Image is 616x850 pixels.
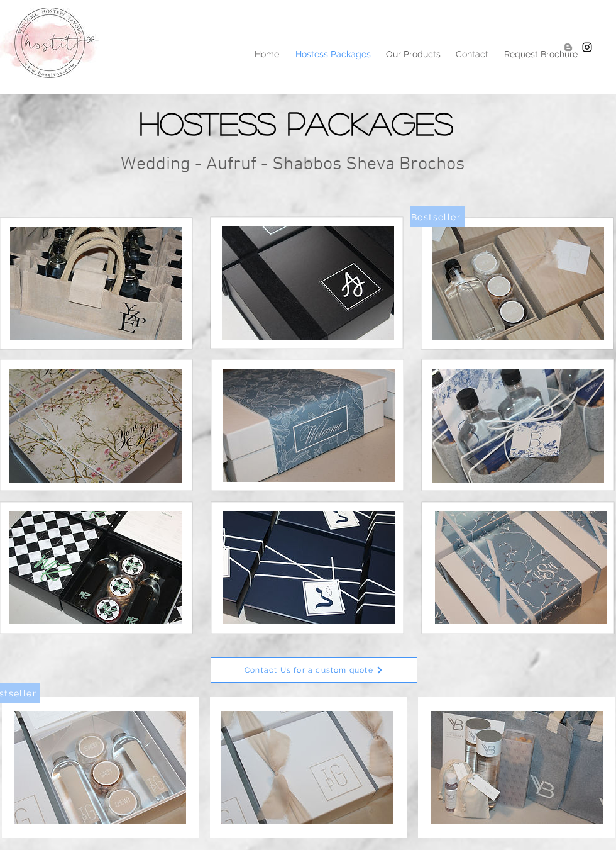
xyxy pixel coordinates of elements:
[10,227,182,340] img: IMG_0565.JPG
[410,206,465,227] button: Bestseller
[121,153,481,176] h2: Wedding - Aufruf - Shabbos Sheva Brochos
[14,711,186,824] img: IMG_2055.JPG
[222,226,394,340] img: IMG_8953.JPG
[140,107,453,138] span: Hostess Packages
[245,666,373,674] span: Contact Us for a custom quote
[448,45,496,64] a: Contact
[378,45,448,64] a: Our Products
[380,45,447,64] p: Our Products
[57,45,586,64] nav: Site
[211,657,417,683] a: Contact Us for a custom quote
[287,45,378,64] a: Hostess Packages
[449,45,495,64] p: Contact
[9,511,182,624] img: IMG_0035.JPG
[496,45,586,64] a: Request Brochure
[411,212,461,222] span: Bestseller
[562,41,575,53] img: Blogger
[223,369,395,482] img: IMG_9668.JPG
[562,41,593,53] ul: Social Bar
[223,511,395,624] img: IMG_9862.JPG
[581,41,593,53] img: Hostitny
[435,511,607,624] img: IMG_2426.JPG
[246,45,287,64] a: Home
[289,45,377,64] p: Hostess Packages
[432,369,604,483] img: IMG_9745.JPG
[432,227,604,340] img: IMG_2357.JPG
[9,369,182,483] img: IMG_0212.JPG
[431,711,603,824] img: IMG_1088.JPG
[221,711,393,824] img: IMG_2054.JPG
[498,45,584,64] p: Request Brochure
[248,45,285,64] p: Home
